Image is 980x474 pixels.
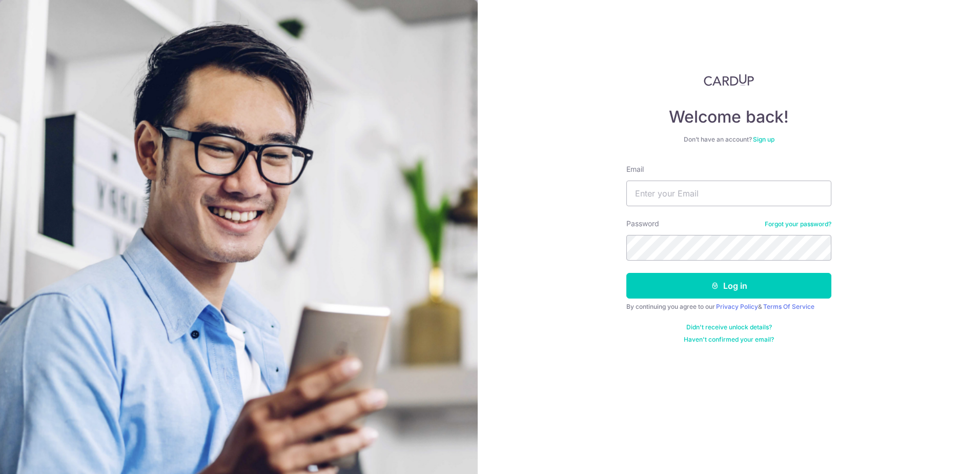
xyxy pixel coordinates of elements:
[704,74,754,86] img: CardUp Logo
[626,107,831,127] h4: Welcome back!
[626,135,831,144] div: Don’t have an account?
[765,220,831,228] a: Forgot your password?
[716,303,758,310] a: Privacy Policy
[753,135,774,143] a: Sign up
[626,273,831,299] button: Log in
[626,303,831,311] div: By continuing you agree to our &
[763,303,814,310] a: Terms Of Service
[626,181,831,206] input: Enter your Email
[626,219,659,229] label: Password
[686,323,772,331] a: Didn't receive unlock details?
[684,335,774,344] a: Haven't confirmed your email?
[626,164,644,174] label: Email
